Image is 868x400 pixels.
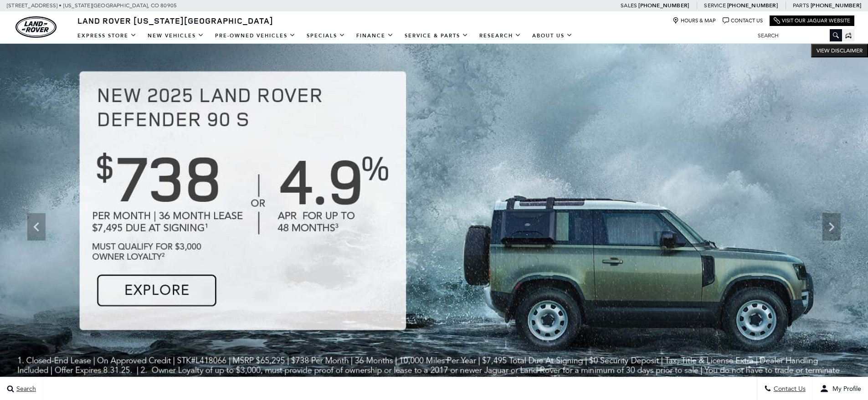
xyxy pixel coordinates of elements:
a: [PHONE_NUMBER] [727,2,778,9]
span: My Profile [829,385,861,393]
nav: Main Navigation [72,28,578,44]
a: [STREET_ADDRESS] • [US_STATE][GEOGRAPHIC_DATA], CO 80905 [7,2,177,9]
a: Finance [351,28,399,44]
a: Specials [301,28,351,44]
a: Pre-Owned Vehicles [210,28,301,44]
a: About Us [527,28,578,44]
a: [PHONE_NUMBER] [638,2,689,9]
a: Service & Parts [399,28,474,44]
a: Visit Our Jaguar Website [774,17,850,24]
a: land-rover [15,16,56,38]
button: user-profile-menu [813,377,868,400]
input: Search [751,30,842,41]
span: Service [704,2,725,9]
span: VIEW DISCLAIMER [817,47,863,54]
a: New Vehicles [142,28,210,44]
button: VIEW DISCLAIMER [811,44,868,57]
span: Search [14,385,36,393]
a: Hours & Map [673,17,716,24]
a: EXPRESS STORE [72,28,142,44]
span: Land Rover [US_STATE][GEOGRAPHIC_DATA] [77,15,273,26]
a: [PHONE_NUMBER] [811,2,861,9]
a: Contact Us [723,17,763,24]
span: Parts [793,2,809,9]
span: Contact Us [771,385,806,393]
a: Research [474,28,527,44]
a: Land Rover [US_STATE][GEOGRAPHIC_DATA] [72,15,279,26]
span: Sales [621,2,637,9]
img: Land Rover [15,16,56,38]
